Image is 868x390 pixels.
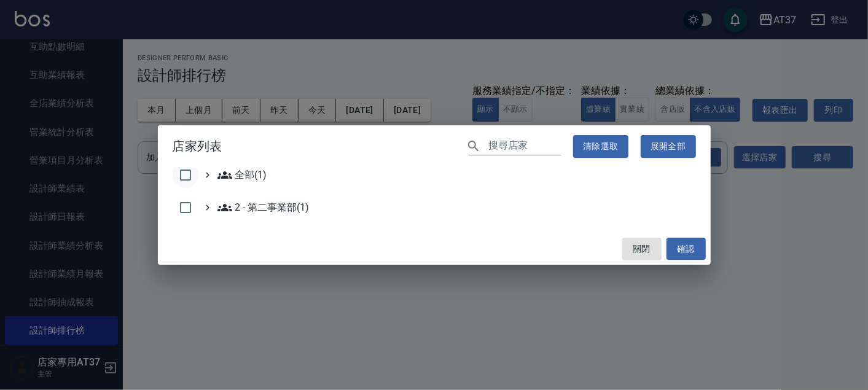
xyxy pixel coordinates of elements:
button: 關閉 [622,238,662,260]
span: 2 - 第二事業部(1) [217,200,309,215]
button: 清除選取 [573,135,628,158]
button: 展開全部 [641,135,696,158]
h2: 店家列表 [158,125,711,168]
button: 確認 [667,238,706,260]
input: 搜尋店家 [488,138,561,155]
span: 全部(1) [217,168,267,182]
